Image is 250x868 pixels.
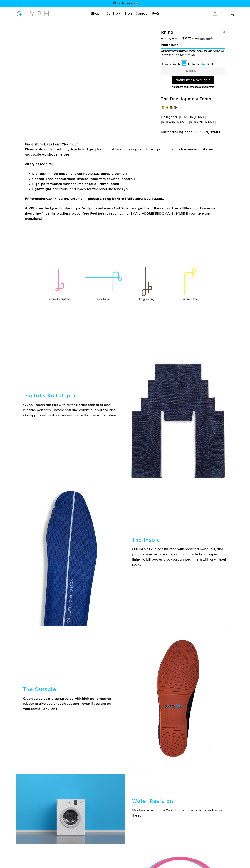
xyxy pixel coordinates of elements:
img: 3_b1bd701e-a84e-4f38-b552-3eb357e125f5.png [16,480,125,625]
div: long lasting [125,266,169,301]
p: GLYPHs are designed to stretch perfectly around every foot. When you get them, they should be a l... [25,206,225,221]
img: Sezzle [197,37,210,40]
label: 12.5 [200,61,206,66]
strong: Fit Reminder: [25,197,46,201]
h3: The Insole [132,537,227,543]
label: 11.5 [191,61,195,66]
strong: All styles feature: [25,162,53,166]
span: No Returns and Exchanges on Sale Items. [172,86,214,88]
label: 8.5 [172,61,177,66]
p: Materials Engineer: [PERSON_NAME] [161,129,225,135]
span: $33.75 [182,37,192,40]
label: 12 [196,61,200,66]
strong: please size up by ½ to 1 full size [88,197,139,201]
h3: Digitally Knit Upper [23,392,118,399]
button: Sold Out [161,67,225,75]
div: animal free [169,266,212,301]
img: Glyph [16,9,49,18]
span: Sold Out [186,69,200,73]
p: Our insoles are constructed with recycled materials, and provide sneaker like support. Each insol... [132,547,227,567]
p: Glyph outsoles are constructed with high performance rubber to give you enough support - even if ... [23,696,118,712]
img: iStock-1096523200.jpg [16,774,125,844]
span: Rhino is strength in subtlety. A polished gray loafer that balances edge and ease, perfect for mo... [25,147,214,156]
span: GLYPH loafers run small— [46,197,88,201]
p: Normal feet, go half size up. Wide feet, go full size up. [161,49,225,57]
h1: Rhino [161,30,173,35]
p: Machine wash them. Wear them them to the beach or in the rain. [132,808,227,818]
a: Our Story [104,10,122,18]
li: Digitally knitted upper for breathable, sustainable comfort [32,171,225,176]
p: Designers: [PERSON_NAME], [PERSON_NAME], [PERSON_NAME] [161,115,225,125]
span: Find Your Fit [161,43,181,47]
p: Glyph uppers are knit with cutting edge tech to fit and breathe perfectly. They're soft and comfy... [23,402,118,418]
div: or 4 payments of with [161,37,225,40]
label: 10 [177,61,181,66]
a: Contact [134,10,150,18]
a: Notify When Available [172,76,214,84]
img: Angle_9._adjust_crop.jpg [125,627,234,772]
ul: Primary [90,10,160,18]
label: 11 [187,61,190,66]
img: 4_fbcf4a6e-a82b-4547-a9bf-26f9b29d8b40.png [125,333,234,479]
label: 9 [169,61,171,66]
a: Blog [123,10,133,18]
span: $135 [219,30,225,34]
p: 👩‍💼👷🏽‍♂️👩🏿‍🔬👨‍🚀 [161,105,225,110]
div: recyclable [81,266,125,301]
strong: Understated. Resilient. Clean-cut. [25,142,78,146]
div: ethically crafted [38,266,81,301]
li: Copper-lined antimicrobial insoles (wear with or without socks!) [32,176,225,182]
h3: Water Resistant [132,798,227,804]
span: for best results. [139,197,164,201]
label: 8 [161,61,163,66]
label: 13 [206,61,210,66]
label: 14 [210,61,214,66]
li: High-performance rubber outsoles for all-day support [32,181,225,187]
li: Lightweight, packable, and ready for wherever life takes you [32,187,225,192]
div: or 4 payments of$33.75withSezzle Click to learn more about Sezzle [161,37,225,40]
h2: The Development Team [161,96,225,102]
label: 10.5 [181,61,187,66]
a: Shop [90,10,104,18]
h3: The Outsole [23,686,118,692]
label: 9.5 [164,61,169,66]
strong: Recommendation: [161,49,186,52]
a: FAQ [151,10,160,18]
